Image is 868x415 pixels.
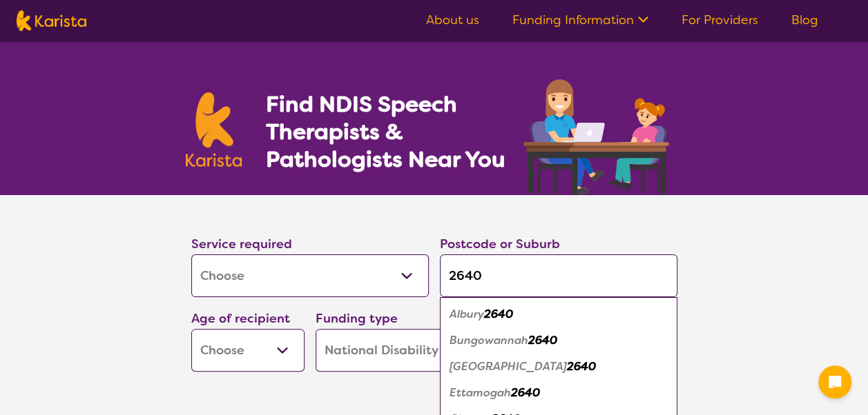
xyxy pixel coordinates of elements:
[450,333,528,347] em: Bungowannah
[528,333,557,347] em: 2640
[512,74,683,195] img: speech-therapy
[447,380,671,406] div: Ettamogah 2640
[265,90,521,173] h1: Find NDIS Speech Therapists & Pathologists Near You
[447,327,671,354] div: Bungowannah 2640
[191,310,290,327] label: Age of recipient
[450,359,567,374] em: [GEOGRAPHIC_DATA]
[791,12,818,28] a: Blog
[440,254,677,297] input: Type
[450,307,484,321] em: Albury
[447,301,671,327] div: Albury 2640
[186,92,242,167] img: Karista logo
[682,12,758,28] a: For Providers
[17,10,86,31] img: Karista logo
[567,359,596,374] em: 2640
[511,385,540,400] em: 2640
[316,310,398,327] label: Funding type
[426,12,479,28] a: About us
[191,236,292,252] label: Service required
[440,236,560,252] label: Postcode or Suburb
[512,12,648,28] a: Funding Information
[450,385,511,400] em: Ettamogah
[484,307,513,321] em: 2640
[447,354,671,380] div: East Albury 2640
